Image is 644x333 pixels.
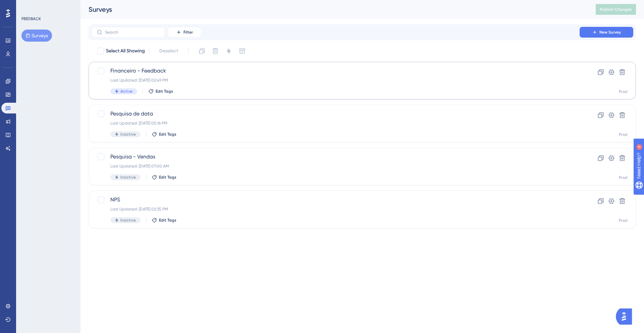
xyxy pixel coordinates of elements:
[152,218,176,223] button: Edit Tags
[110,78,560,83] div: Last Updated: [DATE] 02:49 PM
[619,175,628,180] div: Prod
[153,45,184,57] button: Deselect
[168,27,201,38] button: Filter
[159,132,176,137] span: Edit Tags
[89,5,579,14] div: Surveys
[619,218,628,223] div: Prod
[159,47,178,55] span: Deselect
[110,196,560,204] span: NPS
[106,47,145,55] span: Select All Showing
[159,175,176,180] span: Edit Tags
[110,153,560,161] span: Pesquisa - Vendas
[148,89,173,94] button: Edit Tags
[120,89,132,94] span: Active
[599,30,621,35] span: New Survey
[110,121,560,126] div: Last Updated: [DATE] 05:16 PM
[152,132,176,137] button: Edit Tags
[21,16,41,21] div: FEEDBACK
[183,30,193,35] span: Filter
[120,132,136,137] span: Inactive
[120,218,136,223] span: Inactive
[110,206,560,212] div: Last Updated: [DATE] 02:35 PM
[619,89,628,94] div: Prod
[110,163,560,169] div: Last Updated: [DATE] 07:00 AM
[619,132,628,137] div: Prod
[120,175,136,180] span: Inactive
[152,175,176,180] button: Edit Tags
[110,110,560,118] span: Pesquisa de data
[47,3,49,9] div: 4
[16,2,42,10] span: Need Help?
[616,306,636,327] iframe: UserGuiding AI Assistant Launcher
[105,30,159,35] input: Search
[156,89,173,94] span: Edit Tags
[600,7,632,12] span: Publish Changes
[159,218,176,223] span: Edit Tags
[580,27,633,38] button: New Survey
[596,4,636,15] button: Publish Changes
[110,67,560,75] span: Financeiro - Feedback
[21,30,52,42] button: Surveys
